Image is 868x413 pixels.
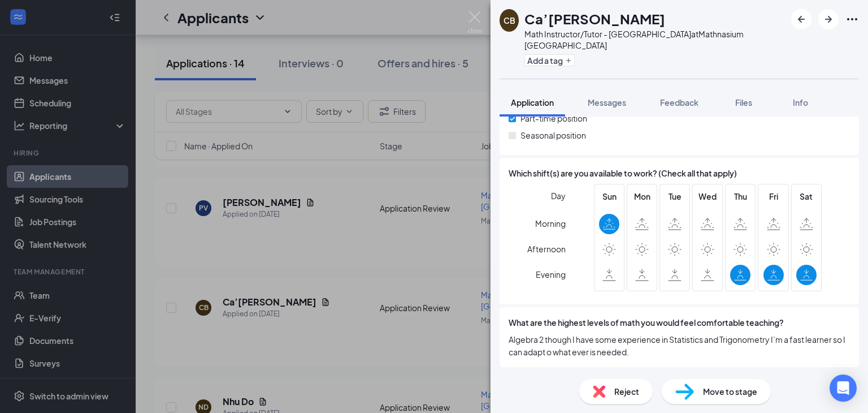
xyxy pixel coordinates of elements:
[795,12,808,26] svg: ArrowLeftNew
[730,190,750,203] span: Thu
[511,97,554,107] span: Application
[520,129,586,141] span: Seasonal position
[735,97,752,107] span: Files
[632,190,652,203] span: Mon
[763,190,784,203] span: Fri
[665,190,685,203] span: Tue
[509,333,850,358] span: Algebra 2 though I have some experience in Statistics and Trigonometry I’m a fast learner so I ca...
[535,213,566,234] span: Morning
[822,12,835,26] svg: ArrowRight
[697,190,718,203] span: Wed
[527,239,566,259] span: Afternoon
[614,385,639,398] span: Reject
[599,190,619,203] span: Sun
[565,57,572,64] svg: Plus
[551,190,566,202] span: Day
[845,12,859,26] svg: Ellipses
[703,385,757,398] span: Move to stage
[524,28,785,51] div: Math Instructor/Tutor - [GEOGRAPHIC_DATA] at Mathnasium [GEOGRAPHIC_DATA]
[588,97,626,107] span: Messages
[536,264,566,285] span: Evening
[793,97,808,107] span: Info
[660,97,698,107] span: Feedback
[509,167,737,179] span: Which shift(s) are you available to work? (Check all that apply)
[524,9,665,28] h1: Ca’[PERSON_NAME]
[504,15,515,26] div: CB
[796,190,817,203] span: Sat
[509,316,784,329] span: What are the highest levels of math you would feel comfortable teaching?
[791,9,811,29] button: ArrowLeftNew
[524,54,575,66] button: PlusAdd a tag
[818,9,839,29] button: ArrowRight
[830,375,857,402] div: Open Intercom Messenger
[520,112,587,124] span: Part-time position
